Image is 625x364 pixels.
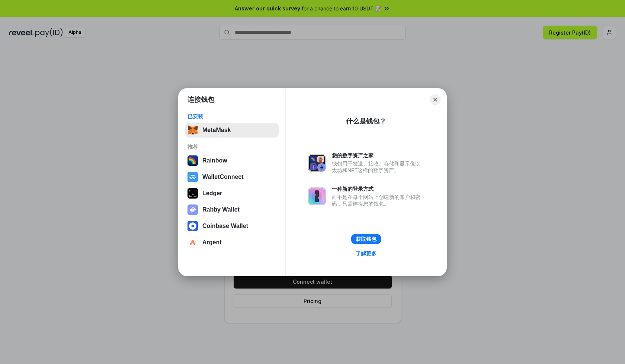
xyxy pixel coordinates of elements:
[202,206,240,213] div: Rabby Wallet
[187,155,198,166] img: svg+xml,%3Csvg%20width%3D%22120%22%20height%3D%22120%22%20viewBox%3D%220%200%20120%20120%22%20fil...
[202,239,222,246] div: Argent
[308,154,326,172] img: svg+xml,%3Csvg%20xmlns%3D%22http%3A%2F%2Fwww.w3.org%2F2000%2Fsvg%22%20fill%3D%22none%22%20viewBox...
[187,237,198,248] img: svg+xml,%3Csvg%20width%3D%2228%22%20height%3D%2228%22%20viewBox%3D%220%200%2028%2028%22%20fill%3D...
[308,187,326,205] img: svg+xml,%3Csvg%20xmlns%3D%22http%3A%2F%2Fwww.w3.org%2F2000%2Fsvg%22%20fill%3D%22none%22%20viewBox...
[187,95,214,104] h1: 连接钱包
[187,172,198,182] img: svg+xml,%3Csvg%20width%3D%2228%22%20height%3D%2228%22%20viewBox%3D%220%200%2028%2028%22%20fill%3D...
[185,186,279,201] button: Ledger
[202,174,244,180] div: WalletConnect
[187,221,198,231] img: svg+xml,%3Csvg%20width%3D%2228%22%20height%3D%2228%22%20viewBox%3D%220%200%2028%2028%22%20fill%3D...
[185,219,279,233] button: Coinbase Wallet
[202,157,227,164] div: Rainbow
[356,250,376,257] div: 了解更多
[202,190,222,197] div: Ledger
[430,94,440,105] button: Close
[332,194,424,207] div: 而不是在每个网站上创建新的账户和密码，只需连接您的钱包。
[351,249,381,258] a: 了解更多
[185,235,279,250] button: Argent
[332,160,424,174] div: 钱包用于发送、接收、存储和显示像以太坊和NFT这样的数字资产。
[346,117,386,126] div: 什么是钱包？
[187,188,198,199] img: svg+xml,%3Csvg%20xmlns%3D%22http%3A%2F%2Fwww.w3.org%2F2000%2Fsvg%22%20width%3D%2228%22%20height%3...
[185,170,279,184] button: WalletConnect
[187,125,198,135] img: svg+xml,%3Csvg%20fill%3D%22none%22%20height%3D%2233%22%20viewBox%3D%220%200%2035%2033%22%20width%...
[187,113,276,120] div: 已安装
[332,186,424,192] div: 一种新的登录方式
[185,153,279,168] button: Rainbow
[332,152,424,159] div: 您的数字资产之家
[351,234,381,244] button: 获取钱包
[185,123,279,138] button: MetaMask
[187,144,276,150] div: 推荐
[202,223,248,229] div: Coinbase Wallet
[202,127,231,133] div: MetaMask
[187,204,198,215] img: svg+xml,%3Csvg%20xmlns%3D%22http%3A%2F%2Fwww.w3.org%2F2000%2Fsvg%22%20fill%3D%22none%22%20viewBox...
[356,236,376,242] div: 获取钱包
[185,202,279,217] button: Rabby Wallet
